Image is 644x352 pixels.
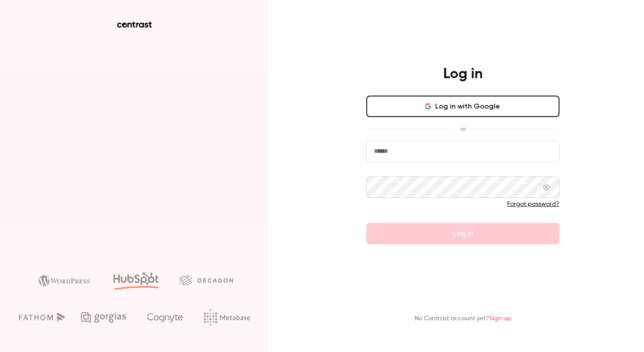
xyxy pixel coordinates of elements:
p: No Contrast account yet? [415,314,511,323]
a: Forgot password? [507,201,559,207]
button: Log in with Google [366,96,559,117]
a: Sign up [489,315,511,322]
span: or [456,124,470,134]
img: decagon [179,275,233,285]
h4: Log in [443,65,483,83]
